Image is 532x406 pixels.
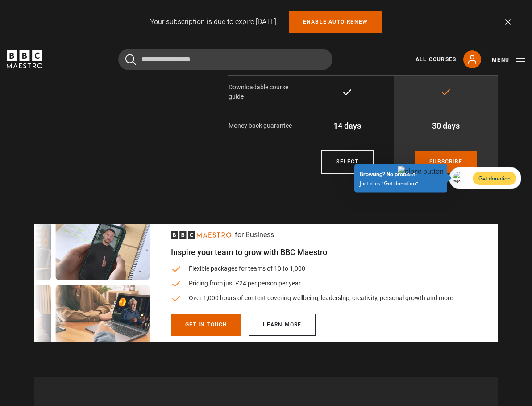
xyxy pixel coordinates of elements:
p: Money back guarantee [229,121,301,130]
button: Toggle navigation [492,55,525,64]
a: Subscribe [415,151,477,173]
svg: BBC Maestro [171,231,231,239]
a: All Courses [416,55,456,63]
p: 30 days [401,120,491,132]
p: 14 days [308,120,387,132]
a: Get in touch [171,314,241,336]
button: Submit the search query [125,54,136,65]
input: Search [118,49,332,70]
img: business-signpost-desktop.webp [34,224,150,342]
p: for Business [235,230,274,240]
a: Learn more [249,314,316,336]
p: Your subscription is due to expire [DATE]. [150,17,278,27]
p: Downloadable course guide [229,83,301,101]
h2: Inspire your team to grow with BBC Maestro [171,247,453,257]
li: Flexible packages for teams of 10 to 1,000 [171,264,453,273]
svg: BBC Maestro [7,50,42,68]
a: Courses [321,150,374,174]
a: Enable auto-renew [289,11,382,33]
li: Over 1,000 hours of content covering wellbeing, leadership, creativity, personal growth and more [171,293,453,303]
li: Pricing from just £24 per person per year [171,279,453,288]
